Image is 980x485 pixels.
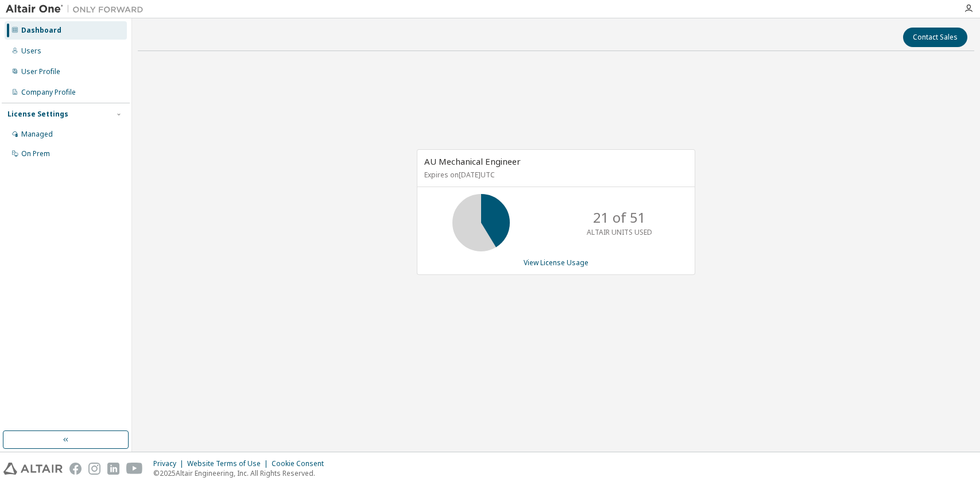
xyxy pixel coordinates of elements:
p: 21 of 51 [593,208,646,227]
div: Users [21,46,41,56]
img: linkedin.svg [107,463,119,475]
div: Managed [21,130,53,139]
img: youtube.svg [126,463,143,475]
span: AU Mechanical Engineer [424,156,521,167]
button: Contact Sales [903,28,967,47]
div: License Settings [7,110,68,119]
img: facebook.svg [69,463,82,475]
img: Altair One [6,3,149,15]
img: altair_logo.svg [3,463,63,475]
div: Website Terms of Use [187,459,272,468]
div: Privacy [153,459,187,468]
a: View License Usage [524,258,588,267]
p: © 2025 Altair Engineering, Inc. All Rights Reserved. [153,468,331,478]
p: ALTAIR UNITS USED [587,227,652,237]
div: On Prem [21,149,50,158]
p: Expires on [DATE] UTC [424,170,685,180]
div: Company Profile [21,88,76,97]
div: Cookie Consent [272,459,331,468]
div: User Profile [21,67,60,76]
div: Dashboard [21,26,61,35]
img: instagram.svg [88,463,100,475]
